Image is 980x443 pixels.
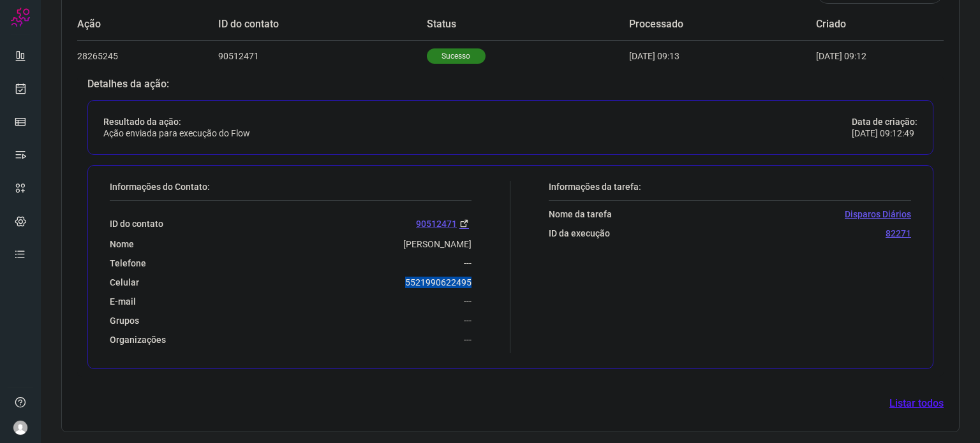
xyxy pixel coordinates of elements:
[77,40,218,71] td: 28265245
[549,181,911,192] p: Informações da tarefa:
[77,9,218,40] td: Ação
[629,9,816,40] td: Processado
[464,296,471,307] p: ---
[110,258,146,269] p: Telefone
[403,238,471,250] p: [PERSON_NAME]
[852,127,917,139] p: [DATE] 09:12:49
[816,40,905,71] td: [DATE] 09:12
[464,315,471,326] p: ---
[218,40,427,71] td: 90512471
[13,420,28,435] img: avatar-user-boy.jpg
[816,9,905,40] td: Criado
[218,9,427,40] td: ID do contato
[103,116,250,127] p: Resultado da ação:
[427,9,629,40] td: Status
[110,238,134,250] p: Nome
[87,78,933,90] p: Detalhes da ação:
[886,228,911,239] p: 82271
[464,334,471,345] p: ---
[845,208,911,220] p: Disparos Diários
[110,334,166,345] p: Organizações
[110,315,139,326] p: Grupos
[110,277,139,288] p: Celular
[405,277,471,288] p: 5521990622495
[110,218,163,229] p: ID do contato
[427,48,486,64] p: Sucesso
[11,8,30,27] img: Logo
[110,181,471,192] p: Informações do Contato:
[549,208,612,220] p: Nome da tarefa
[629,40,816,71] td: [DATE] 09:13
[110,296,136,307] p: E-mail
[549,228,610,239] p: ID da execução
[103,127,250,139] p: Ação enviada para execução do Flow
[852,116,917,127] p: Data de criação:
[889,396,944,411] a: Listar todos
[416,216,471,231] a: 90512471
[464,258,471,269] p: ---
